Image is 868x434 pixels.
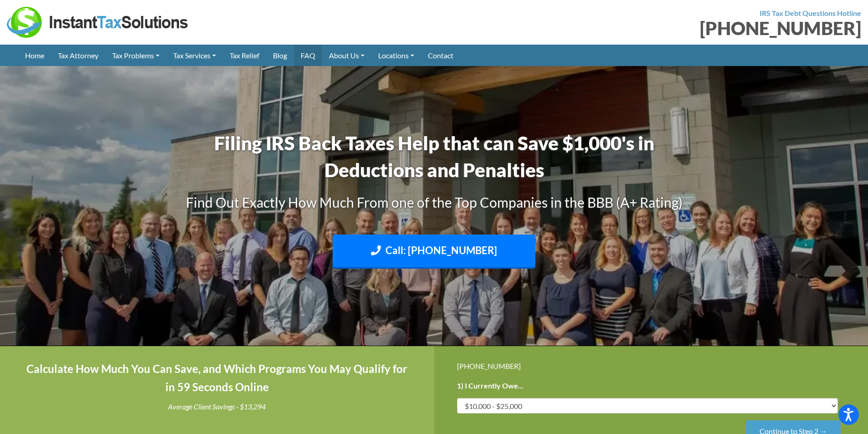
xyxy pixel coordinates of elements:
[266,45,294,66] a: Blog
[322,45,371,66] a: About Us
[421,45,460,66] a: Contact
[371,45,421,66] a: Locations
[760,9,861,17] strong: IRS Tax Debt Questions Hotline
[223,45,266,66] a: Tax Relief
[7,17,189,26] a: Instant Tax Solutions Logo
[166,45,223,66] a: Tax Services
[7,7,189,38] img: Instant Tax Solutions Logo
[333,235,535,269] a: Call: [PHONE_NUMBER]
[18,45,51,66] a: Home
[457,360,846,372] div: [PHONE_NUMBER]
[441,19,862,37] div: [PHONE_NUMBER]
[181,130,687,184] h1: Filing IRS Back Taxes Help that can Save $1,000's in Deductions and Penalties
[457,381,524,391] label: 1) I Currently Owe...
[105,45,166,66] a: Tax Problems
[168,402,266,411] i: Average Client Savings - $13,294
[51,45,105,66] a: Tax Attorney
[294,45,322,66] a: FAQ
[23,360,411,397] h4: Calculate How Much You Can Save, and Which Programs You May Qualify for in 59 Seconds Online
[181,193,687,212] h3: Find Out Exactly How Much From one of the Top Companies in the BBB (A+ Rating)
